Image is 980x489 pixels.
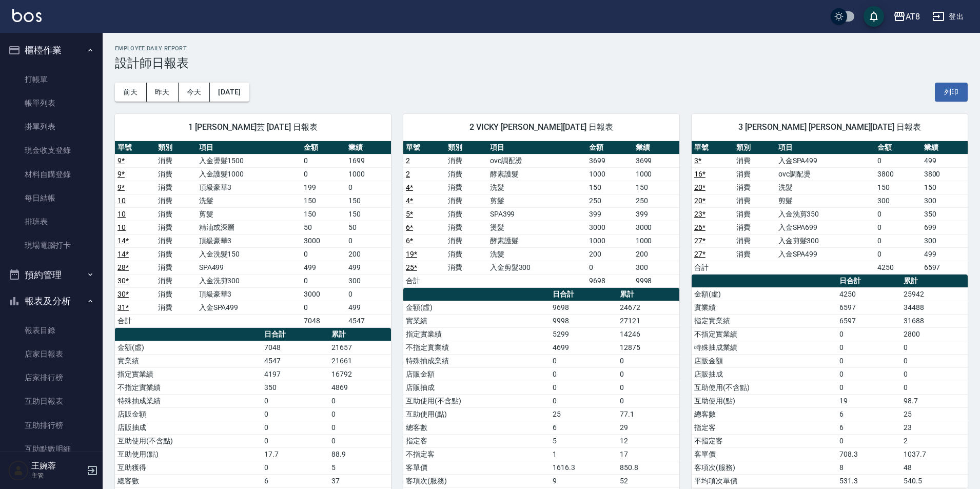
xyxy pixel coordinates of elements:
[692,314,837,327] td: 指定實業績
[197,247,301,261] td: 入金洗髮150
[4,437,99,461] a: 互助點數明細
[4,319,99,342] a: 報表目錄
[31,471,84,480] p: 主管
[550,381,617,394] td: 0
[550,461,617,474] td: 1616.3
[617,301,679,314] td: 24672
[901,421,968,434] td: 23
[692,381,837,394] td: 互助使用(不含點)
[346,141,391,154] th: 業績
[115,461,262,474] td: 互助獲得
[875,247,921,261] td: 0
[692,141,968,275] table: a dense table
[837,434,901,447] td: 0
[837,407,901,421] td: 6
[155,194,196,207] td: 消費
[329,367,391,381] td: 16792
[155,287,196,301] td: 消費
[487,154,587,167] td: ovc調配燙
[301,301,346,314] td: 0
[837,394,901,407] td: 19
[901,407,968,421] td: 25
[115,45,968,52] h2: Employee Daily Report
[692,394,837,407] td: 互助使用(點)
[734,221,776,234] td: 消費
[734,194,776,207] td: 消費
[586,274,633,287] td: 9698
[692,141,734,154] th: 單號
[922,181,968,194] td: 150
[115,434,262,447] td: 互助使用(不含點)
[197,234,301,247] td: 頂級豪華3
[837,354,901,367] td: 0
[155,167,196,181] td: 消費
[403,394,550,407] td: 互助使用(不含點)
[197,181,301,194] td: 頂級豪華3
[922,167,968,181] td: 3800
[262,461,329,474] td: 0
[875,167,921,181] td: 3800
[403,327,550,341] td: 指定實業績
[550,447,617,461] td: 1
[4,233,99,257] a: 現場電腦打卡
[155,261,196,274] td: 消費
[633,207,679,221] td: 399
[875,207,921,221] td: 0
[776,167,875,181] td: ovc調配燙
[403,314,550,327] td: 實業績
[301,287,346,301] td: 3000
[692,275,968,488] table: a dense table
[692,421,837,434] td: 指定客
[4,210,99,233] a: 排班表
[487,167,587,181] td: 酵素護髮
[692,341,837,354] td: 特殊抽成業績
[301,274,346,287] td: 0
[692,447,837,461] td: 客單價
[550,394,617,407] td: 0
[550,421,617,434] td: 6
[776,234,875,247] td: 入金剪髮300
[633,194,679,207] td: 250
[864,6,884,27] button: save
[837,301,901,314] td: 6597
[115,341,262,354] td: 金額(虛)
[4,262,99,288] button: 預約管理
[329,394,391,407] td: 0
[692,367,837,381] td: 店販抽成
[406,157,410,165] a: 2
[4,414,99,437] a: 互助排行榜
[586,154,633,167] td: 3699
[403,381,550,394] td: 店販抽成
[346,167,391,181] td: 1000
[262,447,329,461] td: 17.7
[734,167,776,181] td: 消費
[329,461,391,474] td: 5
[692,261,734,274] td: 合計
[445,207,487,221] td: 消費
[901,327,968,341] td: 2800
[837,341,901,354] td: 0
[445,234,487,247] td: 消費
[901,394,968,407] td: 98.7
[301,194,346,207] td: 150
[197,167,301,181] td: 入金護髮1000
[301,167,346,181] td: 0
[692,287,837,301] td: 金額(虛)
[197,194,301,207] td: 洗髮
[329,421,391,434] td: 0
[901,341,968,354] td: 0
[901,447,968,461] td: 1037.7
[262,434,329,447] td: 0
[262,407,329,421] td: 0
[329,434,391,447] td: 0
[487,234,587,247] td: 酵素護髮
[445,167,487,181] td: 消費
[4,68,99,91] a: 打帳單
[837,287,901,301] td: 4250
[776,141,875,154] th: 項目
[889,6,924,27] button: AT8
[550,341,617,354] td: 4699
[329,341,391,354] td: 21657
[875,261,921,274] td: 4250
[155,141,196,154] th: 類別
